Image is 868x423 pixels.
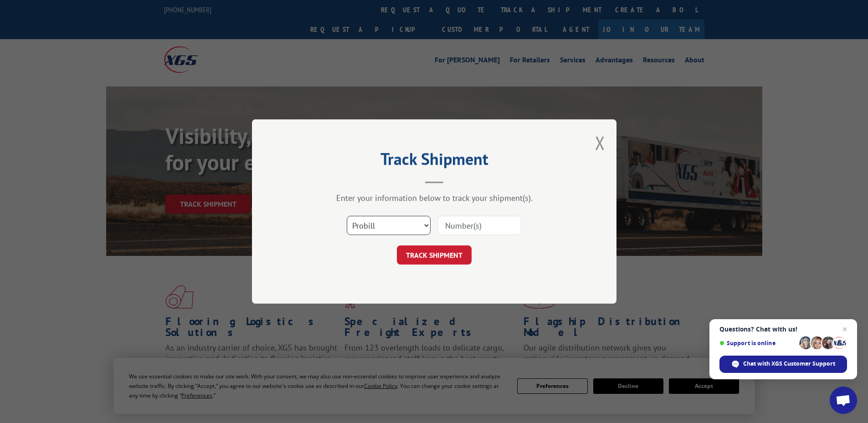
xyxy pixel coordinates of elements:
[298,193,571,203] div: Enter your information below to track your shipment(s).
[743,360,835,368] span: Chat with XGS Customer Support
[830,387,857,414] a: Open chat
[437,216,521,235] input: Number(s)
[397,245,472,265] button: TRACK SHIPMENT
[719,326,847,333] span: Questions? Chat with us!
[298,153,571,170] h2: Track Shipment
[595,131,605,155] button: Close modal
[719,340,796,347] span: Support is online
[719,356,847,373] span: Chat with XGS Customer Support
